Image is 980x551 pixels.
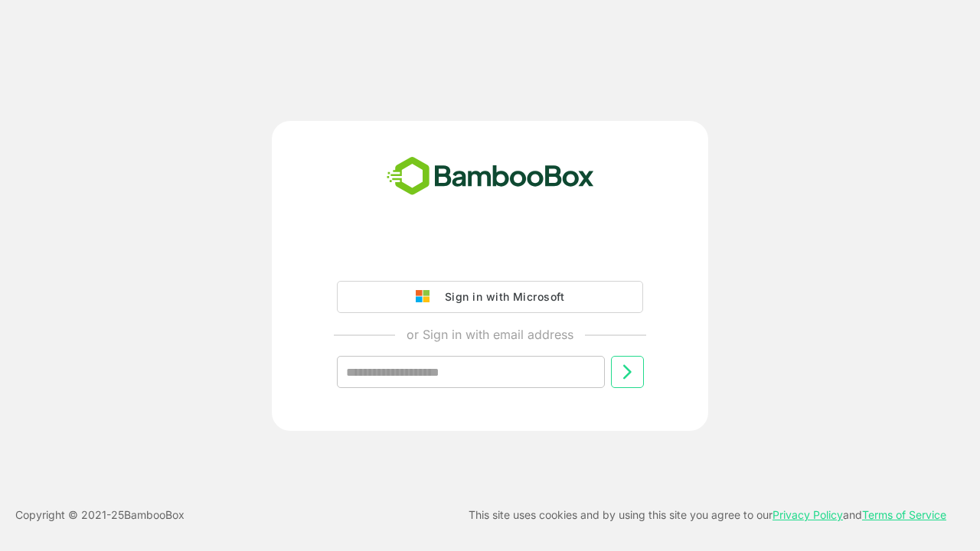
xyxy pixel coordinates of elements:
img: bamboobox [378,152,603,202]
a: Privacy Policy [773,508,843,521]
p: Copyright © 2021- 25 BambooBox [15,506,185,524]
img: google [416,290,437,304]
p: This site uses cookies and by using this site you agree to our and [469,506,946,524]
button: Sign in with Microsoft [337,281,643,313]
a: Terms of Service [862,508,946,521]
div: Sign in with Microsoft [437,287,564,307]
p: or Sign in with email address [407,325,573,344]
